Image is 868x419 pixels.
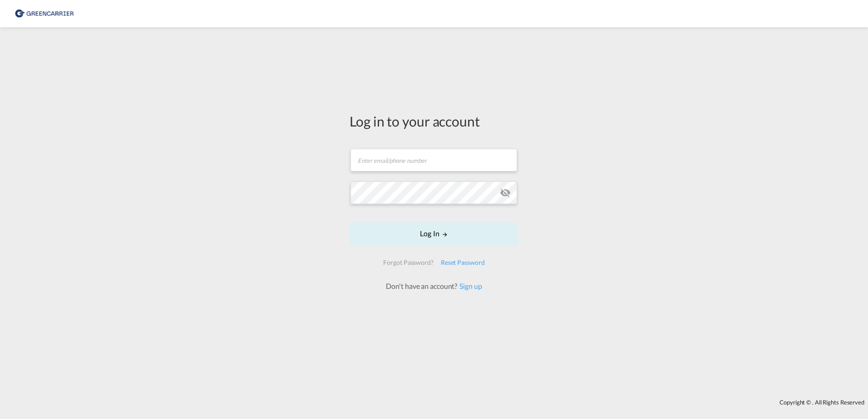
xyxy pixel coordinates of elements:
div: Don't have an account? [376,281,492,291]
button: LOGIN [350,222,518,245]
md-icon: icon-eye-off [500,187,511,198]
input: Enter email/phone number [350,149,517,171]
div: Log in to your account [350,112,518,131]
div: Forgot Password? [380,254,437,271]
div: Reset Password [437,254,488,271]
img: 8cf206808afe11efa76fcd1e3d746489.png [14,4,75,24]
a: Sign up [457,282,482,290]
